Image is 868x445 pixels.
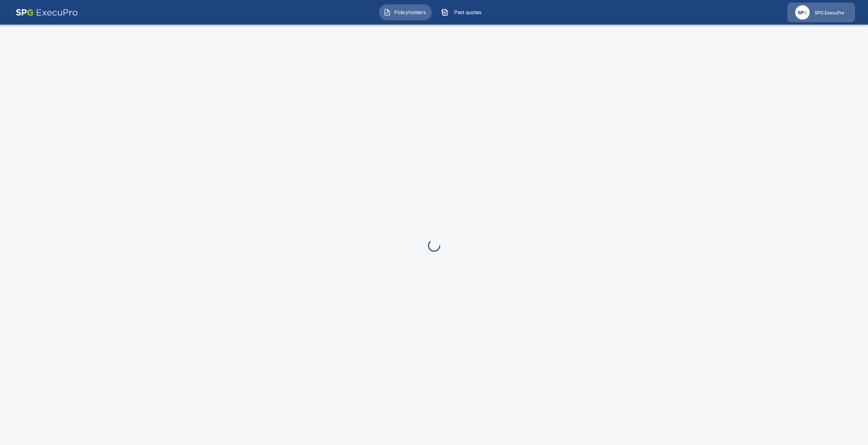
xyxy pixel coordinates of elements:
[383,9,391,16] img: Policyholders Icon
[393,9,427,16] span: Policyholders
[451,9,485,16] span: Past quotes
[815,10,844,16] p: SPG ExecuPro
[437,4,489,20] button: Past quotes IconPast quotes
[379,4,432,20] button: Policyholders IconPolicyholders
[788,3,855,22] a: Agency IconSPG ExecuPro
[441,9,449,16] img: Past quotes Icon
[795,5,810,20] img: Agency Icon
[16,3,78,22] img: AA Logo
